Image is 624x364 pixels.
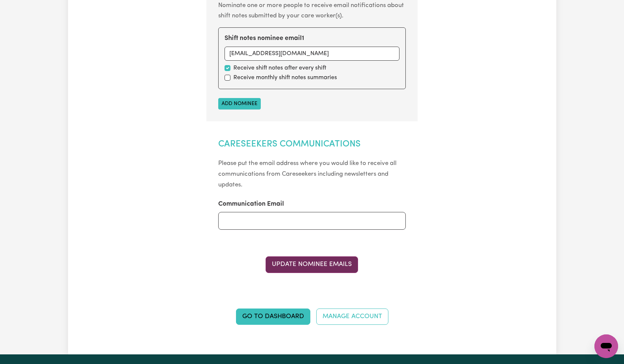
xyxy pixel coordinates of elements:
[218,160,397,188] small: Please put the email address where you would like to receive all communications from Careseekers ...
[225,34,304,43] label: Shift notes nominee email 1
[233,64,326,73] label: Receive shift notes after every shift
[218,199,284,209] label: Communication Email
[236,309,310,325] a: Go to Dashboard
[218,139,406,150] h2: Careseekers Communications
[316,309,388,325] a: Manage Account
[233,73,337,82] label: Receive monthly shift notes summaries
[266,256,358,273] button: Update Nominee Emails
[218,2,404,19] small: Nominate one or more people to receive email notifications about shift notes submitted by your ca...
[218,98,261,109] button: Add nominee
[594,334,618,358] iframe: Button to launch messaging window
